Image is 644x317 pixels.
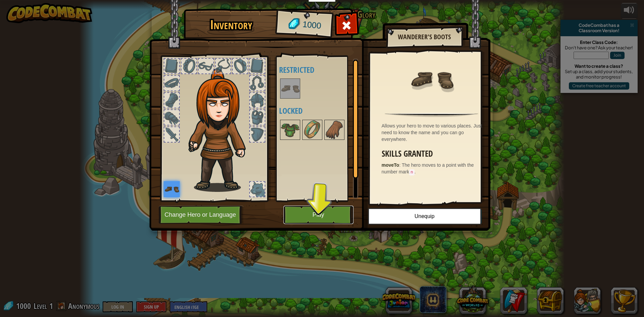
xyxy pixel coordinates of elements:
div: Allows your hero to move to various places. Just need to know the name and you can go everywhere. [382,122,485,143]
img: portrait.png [303,120,322,139]
img: portrait.png [410,58,453,101]
code: n [409,169,415,175]
button: Unequip [368,208,481,225]
img: portrait.png [325,120,344,139]
img: hair_f2.png [185,68,258,192]
h4: Restricted [279,65,363,74]
h1: Inventory [189,18,274,32]
strong: moveTo [382,162,399,168]
button: Play [283,206,354,224]
h3: Skills Granted [382,149,485,158]
img: portrait.png [281,120,300,139]
span: : [399,162,402,168]
img: portrait.png [281,79,300,98]
span: 1000 [302,18,322,32]
img: portrait.png [164,181,180,197]
button: Change Hero or Language [159,206,244,224]
h4: Locked [279,106,363,115]
img: hr.png [385,113,478,117]
h2: Wanderer's Boots [393,33,456,41]
span: The hero moves to a point with the number mark . [382,162,474,174]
